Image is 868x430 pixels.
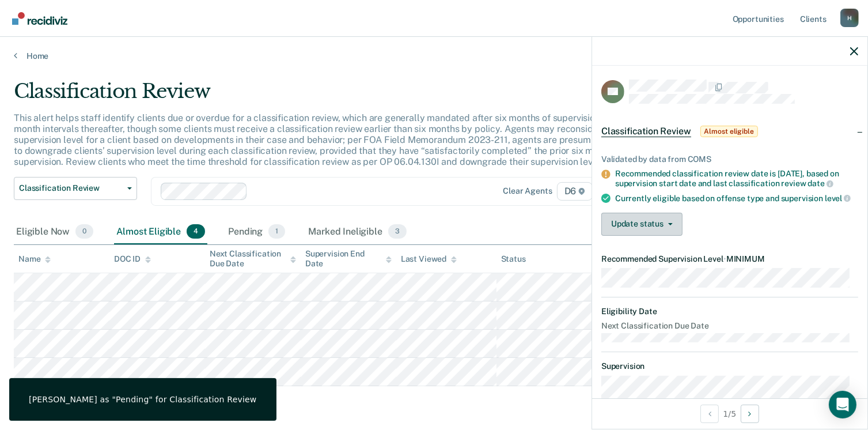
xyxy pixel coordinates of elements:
div: Name [18,254,51,264]
span: Classification Review [19,183,123,193]
span: 3 [388,224,407,239]
div: Pending [226,220,287,245]
dt: Eligibility Date [601,307,858,316]
div: Classification ReviewAlmost eligible [592,113,867,150]
div: H [840,9,859,27]
span: D6 [557,182,593,201]
div: Supervision End Date [305,249,392,269]
div: Eligible Now [14,220,96,245]
div: [PERSON_NAME] as "Pending" for Classification Review [29,394,257,405]
div: Status [501,254,526,264]
dt: Supervision [601,361,858,371]
p: This alert helps staff identify clients due or overdue for a classification review, which are gen... [14,112,657,168]
span: 4 [187,224,205,239]
button: Update status [601,213,683,236]
span: • [723,254,726,263]
div: Open Intercom Messenger [829,391,856,418]
div: Clear agents [503,186,552,196]
div: 1 / 5 [592,398,867,429]
div: Last Viewed [401,254,457,264]
dt: Next Classification Due Date [601,321,858,331]
span: 0 [75,224,93,239]
button: Profile dropdown button [840,9,859,27]
div: Recommended classification review date is [DATE], based on supervision start date and last classi... [615,169,858,188]
div: Classification Review [14,80,665,112]
span: Classification Review [601,126,691,137]
a: Home [14,51,854,61]
div: Currently eligible based on offense type and supervision [615,193,858,203]
button: Next Opportunity [741,405,759,423]
span: Almost eligible [700,126,758,137]
span: level [825,194,851,203]
dt: Recommended Supervision Level MINIMUM [601,254,858,264]
span: 1 [268,224,285,239]
button: Previous Opportunity [700,405,719,423]
div: Validated by data from COMS [601,154,858,164]
div: Almost Eligible [114,220,207,245]
div: Next Classification Due Date [210,249,296,269]
div: DOC ID [114,254,151,264]
div: Marked Ineligible [306,220,409,245]
img: Recidiviz [12,12,67,25]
